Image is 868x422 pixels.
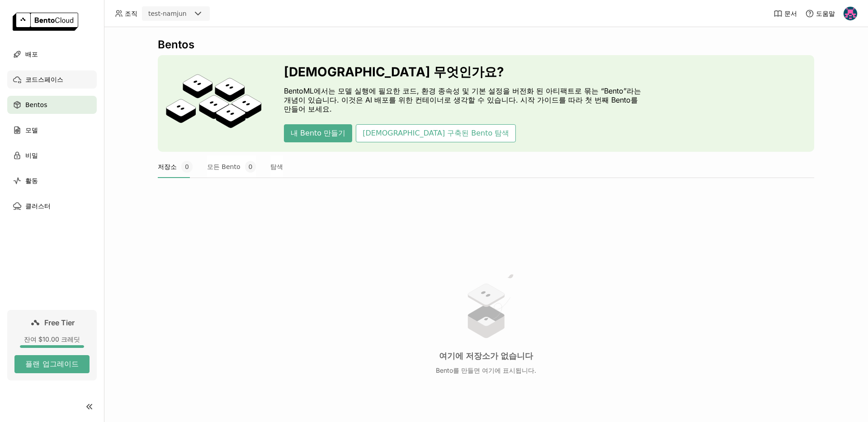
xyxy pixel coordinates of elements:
p: Bento를 만들면 여기에 표시됩니다. [436,366,536,375]
div: test-namjun [148,9,187,18]
input: Selected test-namjun. [188,9,189,19]
a: 비밀 [7,146,97,164]
span: 클러스터 [25,201,51,211]
a: 클러스터 [7,197,97,215]
a: 문서 [774,9,797,18]
span: 조직 [125,9,137,18]
span: 문서 [784,9,797,18]
span: 모델 [25,125,38,136]
span: 비밀 [25,150,38,161]
a: Free Tier잔여 $10.00 크레딧플랜 업그레이드 [7,310,97,380]
a: 활동 [7,172,97,190]
button: 탐색 [270,155,283,178]
button: 모든 Bento [207,155,256,178]
span: 0 [181,161,193,173]
img: cover onboarding [165,74,262,133]
img: logo [13,13,78,31]
button: 내 Bento 만들기 [284,124,352,142]
h3: 여기에 저장소가 없습니다 [439,351,533,361]
div: Bentos [158,38,814,52]
span: Bentos [25,99,47,110]
span: 도움말 [816,9,835,18]
img: no results [452,272,520,340]
h3: [DEMOGRAPHIC_DATA] 무엇인가요? [284,65,641,79]
p: BentoML에서는 모델 실행에 필요한 코드, 환경 종속성 및 기본 설정을 버전화 된 아티팩트로 묶는 “Bento”라는 개념이 있습니다. 이것은 AI 배포를 위한 컨테이너로 ... [284,86,641,113]
img: Namjun Jo [844,7,857,20]
div: 도움말 [805,9,835,18]
span: 0 [245,161,256,173]
button: 저장소 [158,155,193,178]
a: Bentos [7,96,97,114]
span: 배포 [25,49,38,60]
a: 모델 [7,121,97,139]
span: 코드스페이스 [25,74,63,85]
span: 활동 [25,175,38,186]
a: 배포 [7,45,97,63]
span: Free Tier [44,318,75,327]
a: 코드스페이스 [7,70,97,89]
button: 플랜 업그레이드 [14,355,90,373]
div: 잔여 $10.00 크레딧 [14,335,90,343]
button: [DEMOGRAPHIC_DATA] 구축된 Bento 탐색 [356,124,516,142]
